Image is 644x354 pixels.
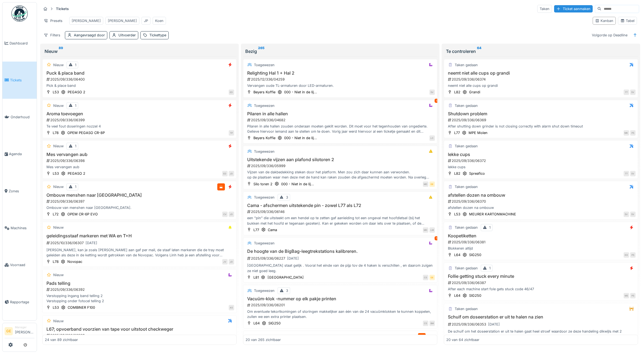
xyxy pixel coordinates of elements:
[454,293,460,298] div: L64
[53,184,64,189] div: Nieuw
[446,83,636,88] div: neemt niet alle cups op grandi
[247,163,435,168] div: 2025/09/336/05999
[2,25,37,62] a: Dashboard
[429,275,435,280] div: GE
[446,329,636,339] div: De schuif om het doseerstation er uit te halen gaat heel stroef waardoor ze deze handeling dikwij...
[149,33,166,38] div: Tickettype
[2,62,37,98] a: Tickets
[75,143,76,149] div: 1
[488,322,500,327] div: [DATE]
[45,193,234,198] h3: Ombouw menshen naar [GEOGRAPHIC_DATA]
[45,164,234,170] div: Mes vervangen aub
[624,293,629,298] div: MS
[284,90,317,95] div: 000 - Niet in de lij...
[246,157,435,162] h3: Uitstekende vijzen aan plafond silotoren 2
[454,252,460,257] div: L64
[15,325,34,337] li: [PERSON_NAME]
[246,337,281,342] div: 20 van 265 zichtbaar
[253,135,275,141] div: Beyers Koffie
[10,41,34,46] span: Dashboard
[254,149,275,154] div: Toegewezen
[67,130,105,135] div: OPEM PEGASO CR-8P
[10,262,34,267] span: Voorraad
[246,124,435,134] div: Pilaren in alle hallen zouden onderaan moeten geklit worden. Dit moet voor het tegenhouden van on...
[630,293,636,298] div: PS
[477,48,481,55] sup: 64
[423,227,428,233] div: MD
[281,181,314,187] div: 000 - Niet in de lij...
[455,103,478,108] div: Taken gedaan
[45,293,234,304] div: Verstopping ingang band telling 2 Verstopping onder fotocel telling 2
[469,130,488,135] div: MPE Molen
[9,189,34,194] span: Zones
[595,18,613,23] div: Kanban
[446,164,636,170] div: lekke cups
[624,171,629,176] div: TT
[447,158,636,163] div: 2025/09/336/06372
[86,240,97,245] div: [DATE]
[630,171,636,176] div: SV
[446,274,636,279] h3: Follie getting stuck every minute
[245,48,435,55] div: Bezig
[447,280,636,285] div: 2025/09/336/06387
[469,212,516,217] div: MEURER KARTONMACHINE
[246,249,435,254] h3: De hoogte van de BigBag-leegtrekstations kalibreren.
[68,90,85,95] div: PEGASO 2
[455,266,478,271] div: Taken gedaan
[489,266,491,271] div: 1
[46,199,234,204] div: 2025/09/336/06397
[59,48,63,55] sup: 89
[72,18,101,23] div: [PERSON_NAME]
[454,90,460,95] div: L82
[423,181,428,187] div: MD
[630,252,636,258] div: PS
[46,158,234,163] div: 2025/09/336/06398
[53,130,59,135] div: L78
[10,78,34,83] span: Tickets
[53,318,64,324] div: Nieuw
[2,283,37,320] a: Rapportage
[222,259,228,264] div: JV
[489,225,491,230] div: 1
[74,33,105,38] div: Aangevraagd door
[68,305,95,310] div: COMBINER F100
[589,31,630,39] div: Volgorde op Deadline
[268,227,277,232] div: Cama
[253,181,272,187] div: Silo toren 2
[45,111,234,116] h3: Aroma toevoegen
[287,256,299,261] div: [DATE]
[45,327,234,332] h3: L67; opvoerband voorzien van tape voor uitstoot checkweger
[246,203,435,208] h3: Cama - afschermen uitstekende pin - zowel L77 als L72
[2,173,37,209] a: Zones
[455,306,478,311] div: Taken gedaan
[46,77,234,82] div: 2025/09/336/06400
[53,171,59,176] div: L53
[455,62,478,68] div: Taken gedaan
[5,327,13,335] li: GE
[67,259,82,264] div: Novopac
[429,90,435,95] div: SV
[446,152,636,157] h3: lekke cups
[630,130,636,136] div: PS
[75,184,76,189] div: 1
[118,33,136,38] div: Uitvoerder
[454,130,460,135] div: L77
[246,71,435,76] h3: Relighting Hal 1 + Hal 2
[53,272,64,278] div: Nieuw
[435,99,438,103] div: 1
[108,18,137,23] div: [PERSON_NAME]
[284,135,317,141] div: 000 - Niet in de lij...
[53,103,64,108] div: Nieuw
[229,130,234,136] div: TP
[253,275,259,280] div: L81
[429,227,435,233] div: LM
[15,325,34,329] div: Manager
[254,62,275,68] div: Toegewezen
[246,170,435,180] div: Vijzen van de dakbedekking steken door het platform. Men zou zich daar kunnen aan verwonden. op d...
[455,143,478,149] div: Taken gedaan
[246,83,435,88] div: Vervangen oude TL-armaturen door LED-armaturen.
[11,225,34,231] span: Machines
[469,90,480,95] div: Grandi
[222,212,228,217] div: CV
[446,314,636,320] h3: Schuif om doseerstation er uit te halen na zien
